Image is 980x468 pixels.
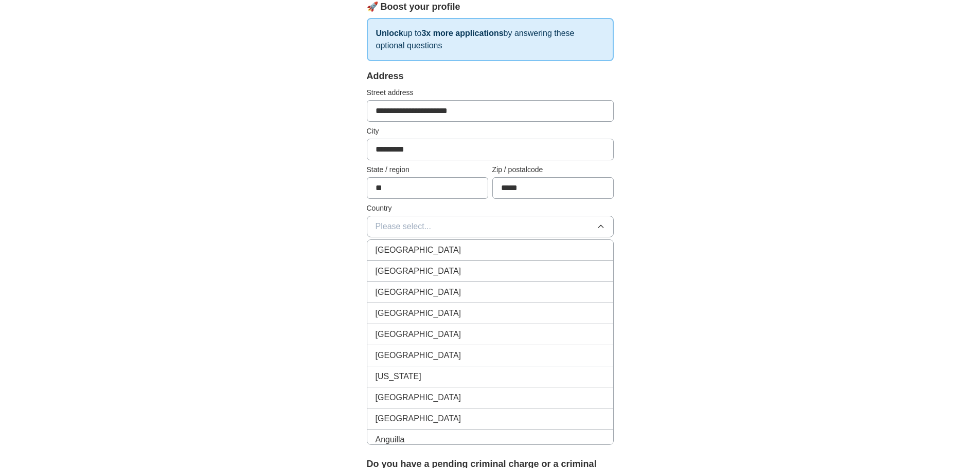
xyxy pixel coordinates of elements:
[376,220,432,233] span: Please select...
[492,164,614,175] label: Zip / postalcode
[376,286,461,298] span: [GEOGRAPHIC_DATA]
[367,87,614,98] label: Street address
[376,413,461,425] span: [GEOGRAPHIC_DATA]
[376,244,461,256] span: [GEOGRAPHIC_DATA]
[376,29,403,38] strong: Unlock
[376,265,461,277] span: [GEOGRAPHIC_DATA]
[376,370,421,383] span: [US_STATE]
[367,216,614,237] button: Please select...
[367,18,614,61] p: up to by answering these optional questions
[367,203,614,214] label: Country
[376,434,405,446] span: Anguilla
[367,126,614,137] label: City
[367,164,488,175] label: State / region
[367,69,614,83] div: Address
[376,328,461,341] span: [GEOGRAPHIC_DATA]
[376,391,461,404] span: [GEOGRAPHIC_DATA]
[376,307,461,320] span: [GEOGRAPHIC_DATA]
[421,29,503,38] strong: 3x more applications
[376,349,461,362] span: [GEOGRAPHIC_DATA]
